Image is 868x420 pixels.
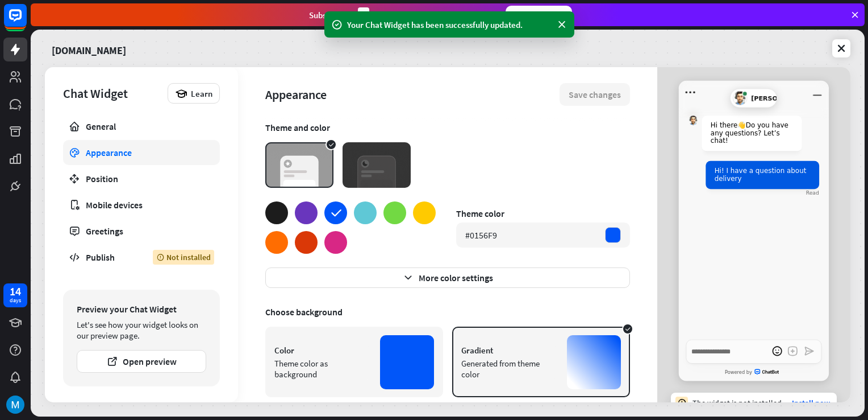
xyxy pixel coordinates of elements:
[711,121,788,145] span: Hi there 👋 Do you have any questions? Let’s chat!
[265,122,630,133] div: Theme and color
[274,358,371,380] div: Theme color as background
[809,85,825,100] button: Minimize window
[692,398,782,408] div: The widget is not installed
[802,344,817,359] button: Send a message
[679,365,829,380] a: Powered byChatBot
[274,345,371,356] div: Color
[63,219,220,244] a: Greetings
[63,140,220,165] a: Appearance
[52,36,126,60] a: [DOMAIN_NAME]
[751,94,809,102] span: [PERSON_NAME]
[785,344,800,359] button: Add an attachment
[86,121,197,132] div: General
[63,192,220,217] a: Mobile devices
[725,370,752,375] span: Powered by
[456,208,630,219] div: Theme color
[191,88,212,99] span: Learn
[63,114,220,139] a: General
[683,85,698,100] button: Open menu
[465,229,497,241] div: #0156F9
[461,345,558,356] div: Gradient
[688,116,698,125] img: Agent's avatar
[77,350,206,373] button: Open preview
[10,297,21,304] div: days
[77,319,206,341] div: Let's see how your widget looks on our preview page.
[86,147,197,158] div: Appearance
[77,303,206,315] div: Preview your Chat Widget
[560,83,630,106] button: Save changes
[358,7,369,23] div: 3
[792,398,830,408] a: Install now
[63,85,162,101] div: Chat Widget
[265,306,630,318] div: Choose background
[153,250,214,265] div: Not installed
[10,286,21,297] div: 14
[347,19,552,31] div: Your Chat Widget has been successfully updated.
[86,173,197,184] div: Position
[506,6,572,24] div: Subscribe now
[461,358,558,380] div: Generated from theme color
[730,89,777,108] div: Current agent's avatar[PERSON_NAME]
[806,190,819,196] div: Read
[265,267,630,288] button: More color settings
[265,87,560,102] div: Appearance
[63,245,220,270] a: Publish Not installed
[86,199,197,211] div: Mobile devices
[9,5,43,39] button: Open LiveChat chat widget
[3,283,27,307] a: 14 days
[86,225,197,237] div: Greetings
[686,339,821,364] textarea: Write a message…
[733,92,747,105] img: Current agent's avatar
[63,166,220,191] a: Position
[769,344,784,359] button: open emoji picker
[86,252,136,263] div: Publish
[754,369,782,376] span: ChatBot
[715,167,807,183] span: Hi! I have a question about delivery
[309,7,496,23] div: Subscribe in days to get your first month for $1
